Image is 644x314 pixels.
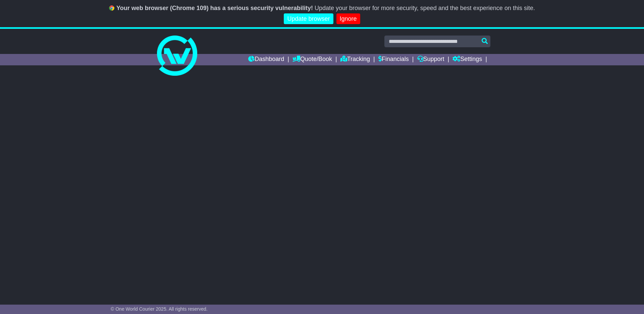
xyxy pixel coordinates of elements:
[284,13,333,24] a: Update browser
[336,13,360,24] a: Ignore
[452,54,482,65] a: Settings
[248,54,284,65] a: Dashboard
[378,54,409,65] a: Financials
[340,54,370,65] a: Tracking
[116,5,313,11] b: Your web browser (Chrome 109) has a serious security vulnerability!
[315,5,535,11] span: Update your browser for more security, speed and the best experience on this site.
[111,306,208,312] span: © One World Courier 2025. All rights reserved.
[292,54,332,65] a: Quote/Book
[417,54,444,65] a: Support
